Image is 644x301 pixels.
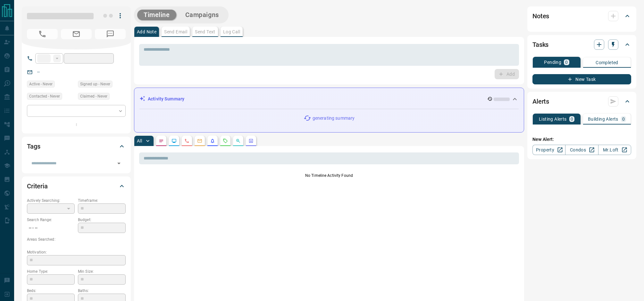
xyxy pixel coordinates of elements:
[80,81,110,87] span: Signed up - Never
[78,217,126,223] p: Budget:
[78,269,126,274] p: Min Size:
[139,93,519,105] div: Activity Summary
[532,136,631,143] p: New Alert:
[27,29,58,39] span: No Number
[27,223,75,233] p: -- - --
[27,198,75,203] p: Actively Searching:
[27,249,126,255] p: Motivation:
[598,145,631,155] a: Mr.Loft
[539,117,567,121] p: Listing Alerts
[532,11,549,21] h2: Notes
[137,10,176,20] button: Timeline
[596,60,618,65] p: Completed
[148,96,184,102] p: Activity Summary
[27,269,75,274] p: Home Type:
[184,138,189,143] svg: Calls
[313,115,355,122] p: generating summary
[565,60,568,64] p: 0
[27,141,40,151] h2: Tags
[532,96,549,107] h2: Alerts
[159,138,164,143] svg: Notes
[61,29,92,39] span: No Email
[27,178,126,194] div: Criteria
[565,145,598,155] a: Condos
[27,139,126,154] div: Tags
[27,236,126,242] p: Areas Searched:
[571,117,573,121] p: 0
[532,37,631,52] div: Tasks
[532,94,631,109] div: Alerts
[197,138,202,143] svg: Emails
[27,217,75,223] p: Search Range:
[171,138,177,143] svg: Lead Browsing Activity
[532,74,631,84] button: New Task
[95,29,126,39] span: No Number
[137,30,156,34] p: Add Note
[137,139,142,143] p: All
[78,198,126,203] p: Timeframe:
[29,93,60,99] span: Contacted - Never
[27,181,48,191] h2: Criteria
[37,69,40,74] a: --
[532,8,631,24] div: Notes
[78,288,126,294] p: Baths:
[223,138,228,143] svg: Requests
[80,93,107,99] span: Claimed - Never
[532,39,548,50] h2: Tasks
[210,138,215,143] svg: Listing Alerts
[114,159,123,168] button: Open
[532,145,565,155] a: Property
[544,60,561,64] p: Pending
[179,10,225,20] button: Campaigns
[236,138,241,143] svg: Opportunities
[588,117,618,121] p: Building Alerts
[139,173,519,178] p: No Timeline Activity Found
[248,138,254,143] svg: Agent Actions
[29,81,53,87] span: Active - Never
[622,117,625,121] p: 0
[27,288,75,294] p: Beds:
